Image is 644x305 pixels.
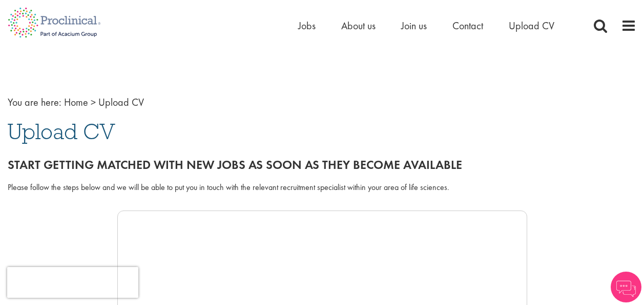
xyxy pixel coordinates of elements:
[401,19,427,32] a: Join us
[98,96,144,109] span: Upload CV
[91,96,96,109] span: >
[64,96,88,109] a: breadcrumb link
[8,118,115,145] span: Upload CV
[8,158,636,171] h2: Start getting matched with new jobs as soon as they become available
[7,267,138,298] iframe: reCAPTCHA
[341,19,376,32] a: About us
[8,96,61,109] span: You are here:
[611,272,641,302] img: Chatbot
[298,19,316,32] a: Jobs
[509,19,554,32] a: Upload CV
[452,19,483,32] a: Contact
[8,182,636,194] div: Please follow the steps below and we will be able to put you in touch with the relevant recruitme...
